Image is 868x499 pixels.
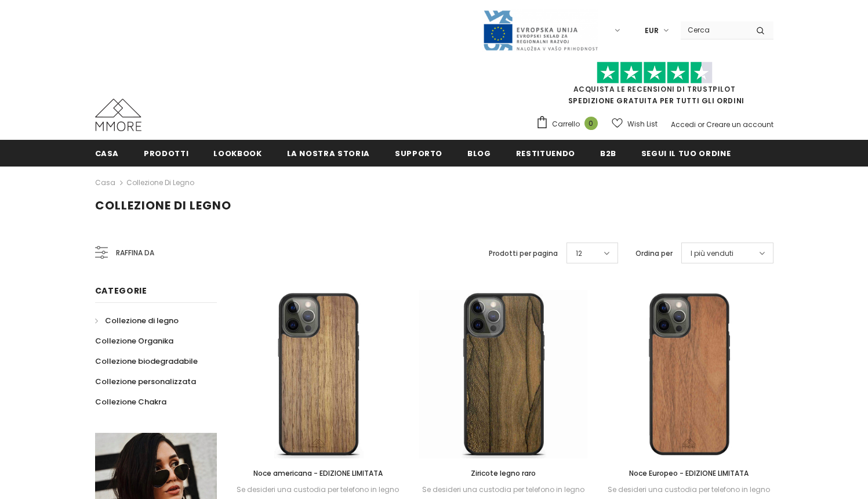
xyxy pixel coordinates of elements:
[287,140,370,166] a: La nostra storia
[95,197,231,214] span: Collezione di legno
[576,248,582,259] span: 12
[600,148,616,159] span: B2B
[573,84,736,94] a: Acquista le recensioni di TrustPilot
[95,371,196,392] a: Collezione personalizzata
[597,62,713,84] img: Fidati di Pilot Stars
[126,178,194,187] a: Collezione di legno
[641,148,731,159] span: Segui il tuo ordine
[116,247,154,259] span: Raffina da
[95,335,173,346] span: Collezione Organika
[645,25,659,37] span: EUR
[467,148,491,159] span: Blog
[95,310,179,331] a: Collezione di legno
[482,9,598,52] img: Javni Razpis
[536,67,773,106] span: SPEDIZIONE GRATUITA PER TUTTI GLI ORDINI
[698,120,704,129] span: or
[681,21,747,38] input: Search Site
[612,114,658,134] a: Wish List
[691,248,733,259] span: I più venduti
[105,315,179,326] span: Collezione di legno
[144,148,188,159] span: Prodotti
[395,140,442,166] a: supporto
[213,148,262,159] span: Lookbook
[482,25,598,35] a: Javni Razpis
[536,115,604,133] a: Carrello 0
[213,140,262,166] a: Lookbook
[95,392,166,412] a: Collezione Chakra
[95,376,196,387] span: Collezione personalizzata
[489,248,558,259] label: Prodotti per pagina
[516,140,575,166] a: Restituendo
[467,140,491,166] a: Blog
[95,331,173,351] a: Collezione Organika
[600,140,616,166] a: B2B
[95,99,141,131] img: Casi MMORE
[253,468,383,478] span: Noce americana - EDIZIONE LIMITATA
[95,351,198,371] a: Collezione biodegradabile
[419,467,587,480] a: Ziricote legno raro
[641,140,731,166] a: Segui il tuo ordine
[516,148,575,159] span: Restituendo
[95,356,198,367] span: Collezione biodegradabile
[395,148,442,159] span: supporto
[706,120,773,129] a: Creare un account
[95,140,119,166] a: Casa
[635,248,673,259] label: Ordina per
[552,118,580,130] span: Carrello
[471,468,536,478] span: Ziricote legno raro
[605,467,773,480] a: Noce Europeo - EDIZIONE LIMITATA
[627,118,658,130] span: Wish List
[95,176,115,190] a: Casa
[584,117,598,130] span: 0
[95,148,119,159] span: Casa
[671,120,696,129] a: Accedi
[95,285,147,296] span: Categorie
[629,468,749,478] span: Noce Europeo - EDIZIONE LIMITATA
[234,467,402,480] a: Noce americana - EDIZIONE LIMITATA
[144,140,188,166] a: Prodotti
[287,148,370,159] span: La nostra storia
[95,396,166,407] span: Collezione Chakra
